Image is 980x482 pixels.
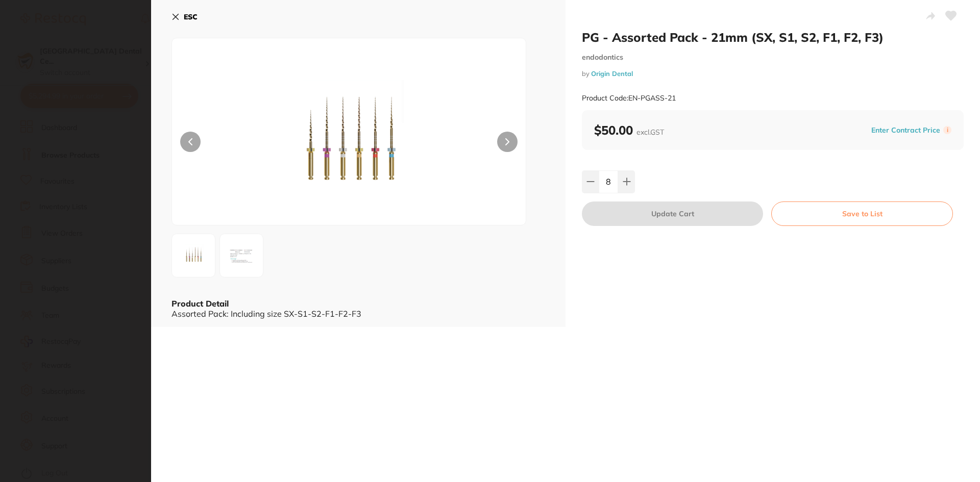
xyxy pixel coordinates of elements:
span: excl. GST [636,128,664,137]
small: by [582,70,964,78]
a: Origin Dental [591,69,633,78]
div: Assorted Pack: Including size SX-S1-S2-F1-F2-F3 [171,309,545,318]
button: Save to List [771,201,953,226]
label: i [943,126,951,134]
small: Product Code: EN-PGASS-21 [582,94,676,103]
button: Update Cart [582,201,763,226]
b: Product Detail [171,298,229,309]
b: ESC [184,12,198,21]
button: ESC [171,8,198,26]
small: endodontics [582,53,964,62]
img: cGcxLXBuZw [175,237,212,274]
button: Enter Contract Price [868,125,943,135]
img: cGcxMi1wbmc [223,237,260,274]
img: cGcxLXBuZw [243,64,455,225]
b: $50.00 [594,122,664,138]
h2: PG - Assorted Pack - 21mm (SX, S1, S2, F1, F2, F3) [582,30,964,45]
